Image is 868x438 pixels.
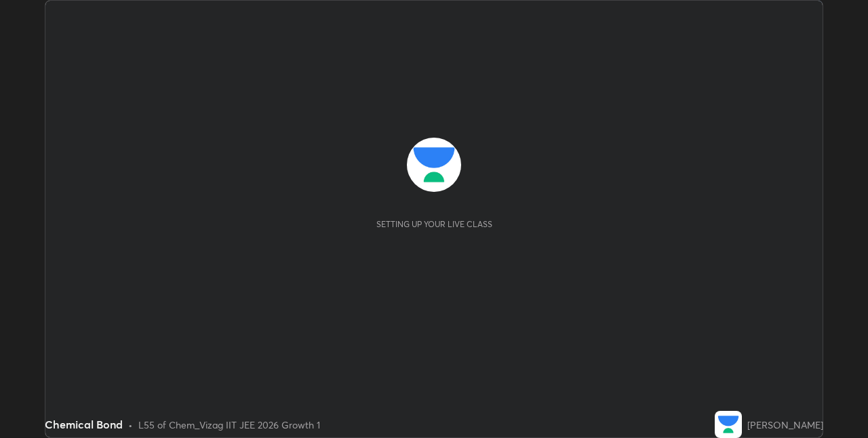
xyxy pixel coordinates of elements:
div: • [128,418,133,432]
div: [PERSON_NAME] [747,418,823,432]
div: L55 of Chem_Vizag IIT JEE 2026 Growth 1 [138,418,320,432]
div: Setting up your live class [376,219,492,229]
img: 3a80d3101ed74a8aa5a12e7157e2e5e0.png [407,138,461,192]
div: Chemical Bond [45,416,123,433]
img: 3a80d3101ed74a8aa5a12e7157e2e5e0.png [715,411,742,438]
